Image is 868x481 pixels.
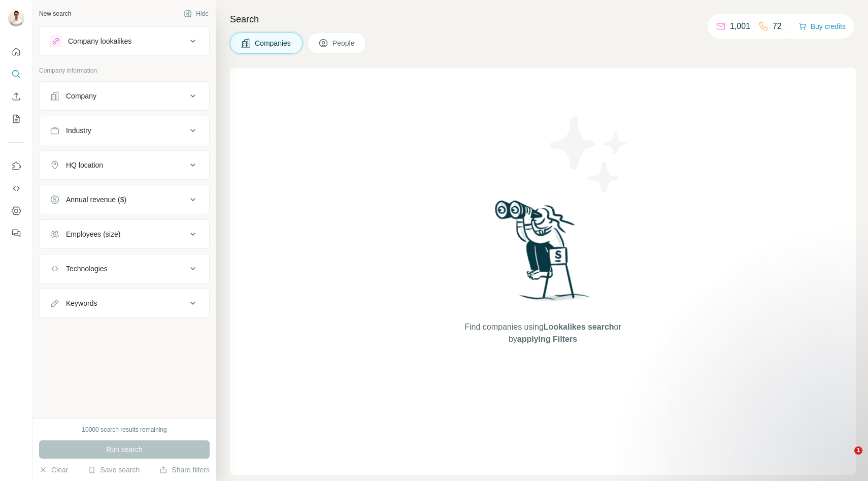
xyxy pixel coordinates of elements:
[461,321,624,345] span: Find companies using or by
[8,224,24,242] button: Feedback
[490,198,596,311] img: Surfe Illustration - Woman searching with binoculars
[8,110,24,128] button: My lists
[544,323,614,331] span: Lookalikes search
[159,465,210,475] button: Share filters
[40,84,209,108] button: Company
[40,291,209,315] button: Keywords
[230,12,856,26] h4: Search
[854,446,862,455] span: 1
[773,20,782,33] p: 72
[40,187,209,212] button: Annual revenue ($)
[8,65,24,83] button: Search
[8,87,24,106] button: Enrich CSV
[177,6,216,21] button: Hide
[543,109,635,200] img: Surfe Illustration - Stars
[88,465,140,475] button: Save search
[8,157,24,175] button: Use Surfe on LinkedIn
[66,160,103,170] div: HQ location
[40,29,209,53] button: Company lookalikes
[255,38,292,48] span: Companies
[39,66,210,75] p: Company information
[66,264,108,274] div: Technologies
[40,118,209,143] button: Industry
[66,125,91,136] div: Industry
[68,36,131,46] div: Company lookalikes
[730,20,750,33] p: 1,001
[39,9,71,18] div: New search
[517,335,577,343] span: applying Filters
[66,229,120,239] div: Employees (size)
[798,19,846,34] button: Buy credits
[332,38,356,48] span: People
[66,195,126,205] div: Annual revenue ($)
[66,91,96,101] div: Company
[82,425,166,434] div: 10000 search results remaining
[833,446,858,471] iframe: Intercom live chat
[8,43,24,61] button: Quick start
[40,222,209,246] button: Employees (size)
[39,465,68,475] button: Clear
[40,256,209,281] button: Technologies
[40,153,209,177] button: HQ location
[8,10,24,26] img: Avatar
[8,202,24,220] button: Dashboard
[8,179,24,198] button: Use Surfe API
[66,298,97,308] div: Keywords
